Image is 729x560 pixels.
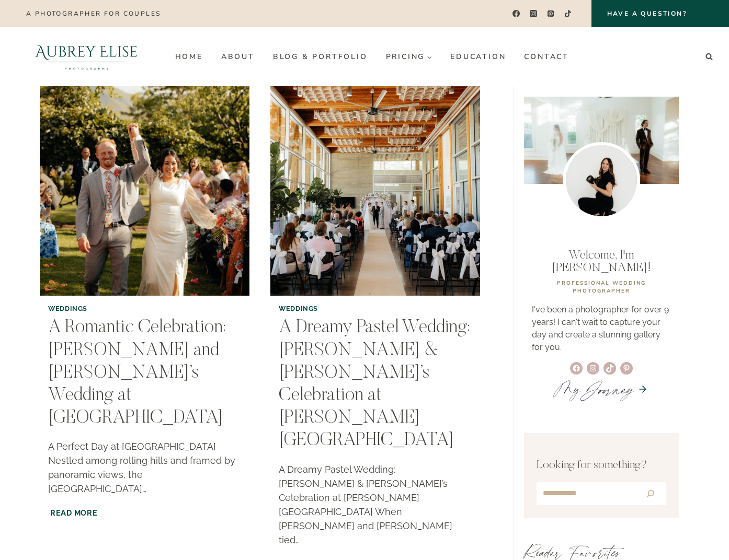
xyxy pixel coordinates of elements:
[636,484,664,503] button: Search
[508,6,523,21] a: Facebook
[264,49,377,65] a: Blog & Portfolio
[441,49,515,65] a: Education
[581,374,633,404] em: Journey
[543,6,559,21] a: Pinterest
[532,279,671,295] p: professional WEDDING PHOTOGRAPHER
[48,506,99,519] a: Read More
[279,319,470,450] a: A Dreamy Pastel Wedding: [PERSON_NAME] & [PERSON_NAME]’s Celebration at [PERSON_NAME][GEOGRAPHIC_...
[166,49,578,65] nav: Primary
[561,6,576,21] a: TikTok
[532,304,671,354] p: I've been a photographer for over 9 years! I can't wait to capture your day and create a stunning...
[40,86,249,296] img: A Romantic Celebration: Elisa and Lochlyn’s Wedding at Northridge Valley Event Center
[279,305,318,312] a: Weddings
[377,49,441,65] a: Pricing
[26,10,161,17] p: A photographer for couples
[48,439,241,496] p: A Perfect Day at [GEOGRAPHIC_DATA] Nestled among rolling hills and framed by panoramic views, the...
[537,457,666,474] p: Looking for something?
[13,27,161,86] img: Aubrey Elise Photography
[386,53,432,61] span: Pricing
[48,319,226,428] a: A Romantic Celebration: [PERSON_NAME] and [PERSON_NAME]’s Wedding at [GEOGRAPHIC_DATA]
[702,50,716,64] button: View Search Form
[212,49,264,65] a: About
[526,6,541,21] a: Instagram
[48,305,87,312] a: Weddings
[532,249,671,274] p: Welcome, I'm [PERSON_NAME]!
[279,462,472,547] p: A Dreamy Pastel Wedding: [PERSON_NAME] & [PERSON_NAME]’s Celebration at [PERSON_NAME][GEOGRAPHIC_...
[555,374,633,404] a: MyJourney
[515,49,578,65] a: Contact
[563,142,640,219] img: Utah wedding photographer Aubrey Williams
[166,49,212,65] a: Home
[270,86,480,296] img: A Dreamy Pastel Wedding: Anna & Aaron’s Celebration at Weber Basin Water Conservancy Learning Garden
